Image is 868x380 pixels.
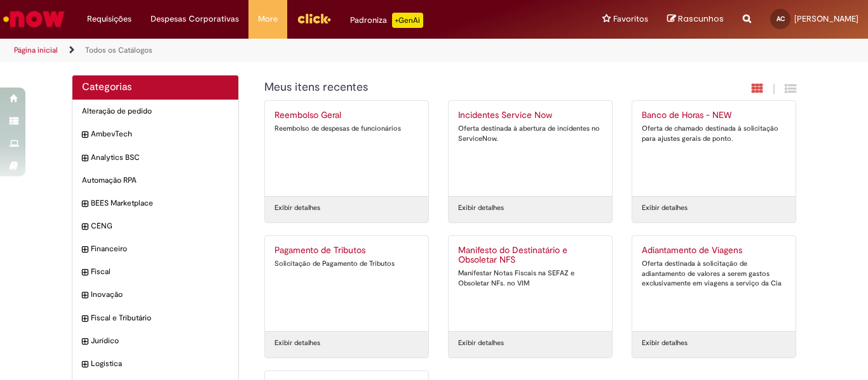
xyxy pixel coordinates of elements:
span: Logistica [91,358,229,369]
span: Inovação [91,289,229,300]
a: Exibir detalhes [642,338,688,348]
h2: Banco de Horas - NEW [642,110,786,121]
a: Exibir detalhes [458,338,504,348]
p: +GenAi [392,13,423,28]
div: expandir categoria Fiscal Fiscal [72,260,238,284]
a: Manifesto do Destinatário e Obsoletar NFS Manifestar Notas Fiscais na SEFAZ e Obsoletar NFs. no VIM [449,236,612,331]
span: Analytics BSC [91,152,229,163]
h2: Manifesto do Destinatário e Obsoletar NFS [458,246,602,266]
span: Favoritos [613,13,648,25]
span: Automação RPA [82,175,229,186]
span: Despesas Corporativas [151,13,239,25]
div: expandir categoria CENG CENG [72,214,238,238]
i: expandir categoria Analytics BSC [82,152,88,165]
i: expandir categoria Jurídico [82,336,88,348]
a: Exibir detalhes [458,203,504,213]
a: Banco de Horas - NEW Oferta de chamado destinada à solicitação para ajustes gerais de ponto. [632,101,796,196]
img: ServiceNow [1,6,67,32]
h2: Reembolso Geral [275,110,419,121]
i: expandir categoria Inovação [82,289,88,302]
h1: {"description":"","title":"Meus itens recentes"} Categoria [264,81,659,94]
i: Exibição em cartão [752,82,763,95]
i: expandir categoria BEES Marketplace [82,198,88,211]
a: Todos os Catálogos [85,45,153,55]
div: Alteração de pedido [72,100,238,123]
i: expandir categoria Logistica [82,358,88,371]
i: expandir categoria Financeiro [82,244,88,256]
h2: Incidentes Service Now [458,110,602,121]
a: Reembolso Geral Reembolso de despesas de funcionários [265,101,428,196]
div: expandir categoria Jurídico Jurídico [72,329,238,353]
span: Fiscal e Tributário [91,313,229,324]
span: Rascunhos [678,13,724,25]
div: Oferta destinada à solicitação de adiantamento de valores a serem gastos exclusivamente em viagen... [642,259,786,289]
div: expandir categoria Fiscal e Tributário Fiscal e Tributário [72,306,238,330]
a: Exibir detalhes [642,203,688,213]
span: [PERSON_NAME] [794,13,858,24]
div: expandir categoria BEES Marketplace BEES Marketplace [72,192,238,215]
h2: Pagamento de Tributos [275,246,419,256]
span: Requisições [87,13,132,25]
i: expandir categoria Fiscal e Tributário [82,313,88,325]
a: Exibir detalhes [275,203,320,213]
a: Exibir detalhes [275,338,320,348]
div: expandir categoria Inovação Inovação [72,283,238,306]
div: Reembolso de despesas de funcionários [275,124,419,134]
div: Automação RPA [72,169,238,192]
span: | [773,82,775,96]
div: expandir categoria AmbevTech AmbevTech [72,122,238,146]
i: expandir categoria CENG [82,221,88,233]
span: CENG [91,221,229,232]
span: BEES Marketplace [91,198,229,209]
h2: Categorias [82,82,229,93]
ul: Trilhas de página [10,39,569,62]
a: Rascunhos [667,13,724,25]
i: Exibição de grade [785,82,796,95]
a: Página inicial [14,45,58,55]
span: Fiscal [91,266,229,277]
span: More [258,13,278,25]
div: expandir categoria Analytics BSC Analytics BSC [72,146,238,169]
div: Solicitação de Pagamento de Tributos [275,259,419,269]
a: Adiantamento de Viagens Oferta destinada à solicitação de adiantamento de valores a serem gastos ... [632,236,796,331]
div: Oferta de chamado destinada à solicitação para ajustes gerais de ponto. [642,124,786,143]
span: AmbevTech [91,129,229,140]
span: Financeiro [91,244,229,254]
div: Manifestar Notas Fiscais na SEFAZ e Obsoletar NFs. no VIM [458,268,602,288]
div: expandir categoria Financeiro Financeiro [72,237,238,261]
i: expandir categoria AmbevTech [82,129,88,141]
div: Oferta destinada à abertura de incidentes no ServiceNow. [458,124,602,143]
a: Pagamento de Tributos Solicitação de Pagamento de Tributos [265,236,428,331]
div: Padroniza [350,13,423,28]
span: AC [776,15,785,23]
a: Incidentes Service Now Oferta destinada à abertura de incidentes no ServiceNow. [449,101,612,196]
h2: Adiantamento de Viagens [642,246,786,256]
span: Alteração de pedido [82,106,229,117]
span: Jurídico [91,336,229,346]
img: click_logo_yellow_360x200.png [297,9,331,28]
i: expandir categoria Fiscal [82,266,88,279]
div: expandir categoria Logistica Logistica [72,352,238,376]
